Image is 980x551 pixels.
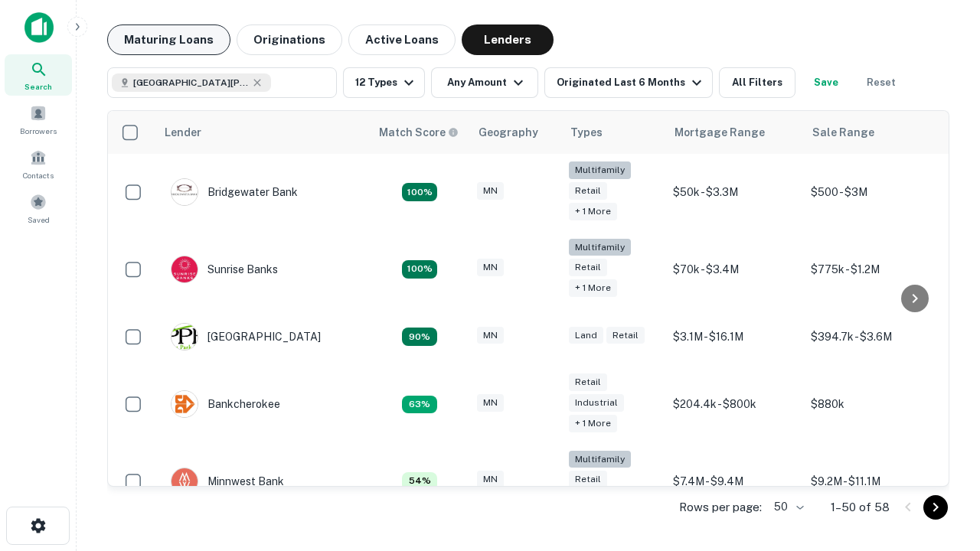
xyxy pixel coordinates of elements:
div: MN [477,471,504,488]
button: All Filters [719,67,795,98]
td: $880k [803,366,941,443]
td: $394.7k - $3.6M [803,308,941,366]
td: $500 - $3M [803,154,941,231]
div: Bridgewater Bank [171,178,298,206]
img: capitalize-icon.png [24,12,54,43]
td: $50k - $3.3M [665,154,803,231]
div: Mortgage Range [675,123,765,142]
div: Land [569,327,603,344]
button: Go to next page [923,495,948,520]
p: Rows per page: [679,498,762,517]
div: Matching Properties: 10, hasApolloMatch: undefined [402,328,437,346]
img: picture [171,468,198,494]
div: + 1 more [569,415,617,432]
td: $70k - $3.4M [665,231,803,308]
a: Search [5,54,72,96]
span: Contacts [23,169,54,181]
span: Borrowers [20,125,57,137]
button: Active Loans [348,24,456,55]
div: Originated Last 6 Months [557,73,706,92]
button: Any Amount [431,67,538,98]
div: Multifamily [569,239,631,256]
button: Save your search to get updates of matches that match your search criteria. [802,67,851,98]
div: Geography [479,123,538,142]
div: Retail [569,471,607,488]
div: Retail [569,259,607,276]
div: Multifamily [569,451,631,468]
img: picture [171,256,198,282]
iframe: Chat Widget [903,380,980,453]
span: Search [24,80,52,93]
div: Retail [569,182,607,200]
th: Geography [469,111,561,154]
th: Capitalize uses an advanced AI algorithm to match your search with the best lender. The match sco... [370,111,469,154]
button: Originated Last 6 Months [544,67,713,98]
div: Lender [165,123,201,142]
div: Capitalize uses an advanced AI algorithm to match your search with the best lender. The match sco... [379,124,459,141]
div: Sunrise Banks [171,256,278,283]
button: Originations [237,24,342,55]
td: $3.1M - $16.1M [665,308,803,366]
div: Multifamily [569,161,631,179]
th: Sale Range [803,111,941,154]
div: [GEOGRAPHIC_DATA] [171,323,321,350]
div: + 1 more [569,279,617,297]
div: Matching Properties: 7, hasApolloMatch: undefined [402,396,437,414]
th: Mortgage Range [665,111,803,154]
div: Bankcherokee [171,390,280,418]
div: Retail [569,373,607,391]
div: Industrial [569,394,624,412]
div: MN [477,259,504,276]
h6: Match Score [379,124,456,141]
div: Matching Properties: 14, hasApolloMatch: undefined [402,260,437,279]
div: Types [570,123,603,142]
button: Reset [857,67,906,98]
button: Maturing Loans [107,24,230,55]
td: $9.2M - $11.1M [803,443,941,520]
img: picture [171,391,198,417]
span: Saved [28,214,50,226]
a: Saved [5,187,72,229]
p: 1–50 of 58 [831,498,890,517]
a: Borrowers [5,99,72,140]
div: Minnwest Bank [171,468,284,495]
div: Matching Properties: 6, hasApolloMatch: undefined [402,472,437,491]
div: Matching Properties: 20, hasApolloMatch: undefined [402,183,437,201]
td: $775k - $1.2M [803,231,941,308]
button: Lenders [462,24,554,55]
button: 12 Types [343,67,425,98]
div: + 1 more [569,203,617,220]
div: 50 [768,496,806,518]
td: $7.4M - $9.4M [665,443,803,520]
th: Lender [155,111,370,154]
td: $204.4k - $800k [665,366,803,443]
div: MN [477,394,504,412]
a: Contacts [5,143,72,184]
img: picture [171,324,198,350]
span: [GEOGRAPHIC_DATA][PERSON_NAME], [GEOGRAPHIC_DATA], [GEOGRAPHIC_DATA] [133,76,248,90]
div: Retail [606,327,645,344]
div: Sale Range [812,123,874,142]
img: picture [171,179,198,205]
div: MN [477,182,504,200]
div: MN [477,327,504,344]
th: Types [561,111,665,154]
